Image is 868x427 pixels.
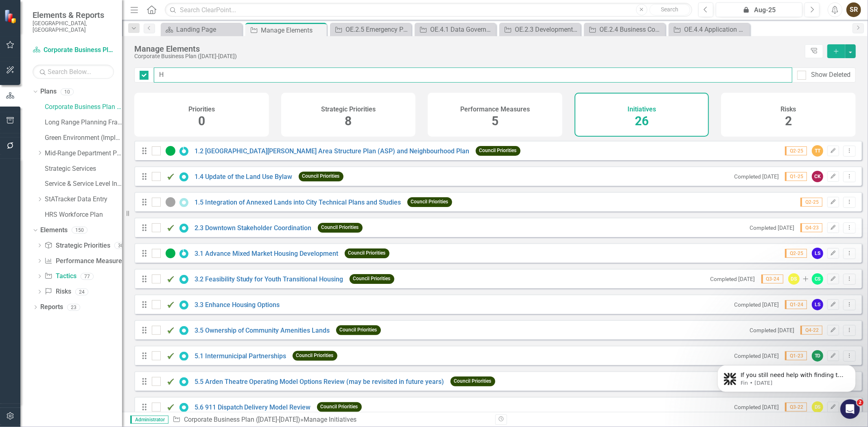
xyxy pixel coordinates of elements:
a: Risks [44,287,71,296]
small: Completed [DATE] [734,301,779,308]
a: Elements [40,226,68,235]
a: Performance Measures [44,257,125,266]
div: OE.2.3 Development of Long-Range Community Strategies [515,24,579,35]
a: 3.5 Ownership of Community Amenities Lands [195,327,330,334]
span: Q4-23 [800,223,822,232]
div: Corporate Business Plan ([DATE]-[DATE]) [134,53,801,59]
small: Completed [DATE] [750,327,794,333]
a: 3.3 Enhance Housing Options [195,301,280,309]
span: Council Priorities [450,377,495,386]
div: OE.2.4 Business Continuity [599,24,663,35]
img: On Track [166,146,175,156]
div: LS [812,248,823,259]
h4: Priorities [188,106,215,113]
a: Corporate Business Plan ([DATE]-[DATE]) [184,416,300,423]
a: Mid-Range Department Plans [45,149,122,158]
a: 5.1 Intermunicipal Partnerships [195,352,286,360]
span: Council Priorities [476,146,520,155]
img: Complete [166,172,175,181]
div: OE.4.1 Data Governance Strategy [430,24,494,35]
span: Q2-25 [785,249,807,258]
img: ClearPoint Strategy [3,9,19,24]
span: Council Priorities [350,274,394,283]
span: Council Priorities [293,351,337,360]
small: Completed [DATE] [734,173,779,180]
button: Aug-25 [716,2,802,17]
a: Corporate Business Plan ([DATE]-[DATE]) [45,102,122,112]
a: StATracker Data Entry [45,195,122,204]
a: 5.6 911 Dispatch Delivery Model Review [195,403,311,411]
span: Council Priorities [336,325,381,335]
img: Complete [166,274,175,284]
img: Complete [166,325,175,335]
a: OE.4.1 Data Governance Strategy [417,24,494,35]
div: » Manage Initiatives [173,415,489,425]
h4: Initiatives [627,106,656,113]
span: Council Priorities [299,172,343,181]
span: 5 [492,114,498,128]
h4: Strategic Priorities [321,106,376,113]
span: Q3-24 [761,274,783,283]
div: Landing Page [176,24,240,35]
a: OE.4.4 Application Management Roadmaps and Application Rationalization [671,24,748,35]
a: OE.2.4 Business Continuity [586,24,663,35]
div: Manage Elements [261,25,325,35]
a: Corporate Business Plan ([DATE]-[DATE]) [33,46,114,55]
div: 24 [75,288,88,295]
a: Green Environment (Implementation) [45,133,122,143]
a: Long Range Planning Framework [45,118,122,127]
img: Complete [166,351,175,361]
small: Completed [DATE] [750,224,794,231]
div: 10 [61,88,74,95]
span: 0 [198,114,205,128]
a: Landing Page [163,24,240,35]
span: 2 [857,399,864,406]
button: Search [649,4,690,15]
a: 3.2 Feasibility Study for Youth Transitional Housing [195,275,343,283]
small: Completed [DATE] [711,276,755,282]
h4: Performance Measures [460,106,530,113]
a: 1.5 Integration of Annexed Lands into City Technical Plans and Studies [195,198,401,206]
span: Search [661,6,678,13]
a: Reports [40,303,63,312]
iframe: Intercom live chat [840,399,860,419]
a: 5.5 Arden Theatre Operating Model Options Review (may be revisited in future years) [195,378,444,386]
span: Q2-25 [800,198,822,207]
div: Manage Elements [134,44,801,53]
a: 1.2 [GEOGRAPHIC_DATA][PERSON_NAME] Area Structure Plan (ASP) and Neighbourhood Plan [195,147,470,155]
img: Not Started [166,197,175,207]
span: 8 [345,114,352,128]
img: Complete [166,223,175,233]
iframe: Intercom notifications message [705,348,868,405]
a: 2.3 Downtown Stakeholder Coordination [195,224,312,232]
span: Q2-25 [785,146,807,155]
img: Complete [166,377,175,386]
div: OE.2.5 Emergency Preparedness [345,24,409,35]
a: Tactics [44,272,76,281]
a: Strategic Priorities [44,241,110,251]
div: 23 [67,304,80,311]
button: SR [846,2,861,17]
span: Elements & Reports [33,10,114,20]
input: Filter Elements... [154,68,792,83]
span: Q3-22 [785,403,807,412]
span: Council Priorities [317,402,362,412]
a: Service & Service Level Inventory [45,179,122,189]
input: Search ClearPoint... [165,3,692,17]
div: 30 [114,242,127,249]
small: [GEOGRAPHIC_DATA], [GEOGRAPHIC_DATA] [33,20,114,33]
a: Strategic Services [45,164,122,174]
img: Complete [166,300,175,309]
span: Council Priorities [345,248,389,258]
div: DS [812,401,823,413]
a: HRS Workforce Plan [45,210,122,220]
div: CS [812,273,823,285]
span: Q1-24 [785,300,807,309]
small: Completed [DATE] [734,404,779,410]
a: OE.2.5 Emergency Preparedness [332,24,409,35]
